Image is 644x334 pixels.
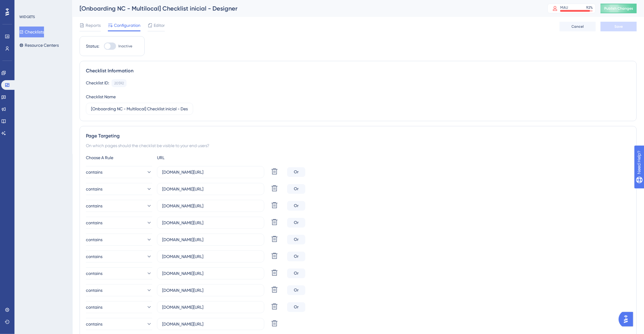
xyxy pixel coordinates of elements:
[287,252,305,261] div: Or
[560,5,568,10] div: MAU
[86,79,109,87] div: Checklist ID:
[86,234,152,246] button: contains
[86,183,152,195] button: contains
[287,285,305,295] div: Or
[86,236,102,243] span: contains
[80,4,532,13] div: [Onboarding NC - Multilocal] Checklist inicial - Designer
[86,267,152,279] button: contains
[86,320,102,328] span: contains
[86,166,152,178] button: contains
[114,22,140,29] span: Configuration
[14,2,38,9] span: Need Help?
[162,253,259,260] input: yourwebsite.com/path
[162,236,259,243] input: yourwebsite.com/path
[86,270,102,277] span: contains
[601,4,637,13] button: Publish Changes
[601,22,637,31] button: Save
[91,106,188,112] input: Type your Checklist name
[86,253,102,260] span: contains
[86,219,102,226] span: contains
[86,93,116,100] div: Checklist Name
[162,186,259,192] input: yourwebsite.com/path
[86,43,99,50] div: Status:
[86,287,102,294] span: contains
[162,219,259,226] input: yourwebsite.com/path
[86,284,152,296] button: contains
[86,200,152,212] button: contains
[162,169,259,175] input: yourwebsite.com/path
[86,304,102,311] span: contains
[619,310,637,328] iframe: UserGuiding AI Assistant Launcher
[86,142,630,149] div: On which pages should the checklist be visible to your end users?
[560,22,596,31] button: Cancel
[287,302,305,312] div: Or
[86,169,102,176] span: contains
[86,154,152,161] div: Choose A Rule
[287,201,305,211] div: Or
[86,185,102,193] span: contains
[86,318,152,330] button: contains
[614,24,623,29] span: Save
[162,287,259,294] input: yourwebsite.com/path
[19,14,35,19] div: WIDGETS
[604,6,633,11] span: Publish Changes
[86,301,152,313] button: contains
[114,81,124,86] div: 20592
[86,217,152,229] button: contains
[118,44,132,49] span: Inactive
[162,203,259,209] input: yourwebsite.com/path
[19,27,44,37] button: Checklists
[586,5,593,10] div: 92 %
[157,154,223,161] div: URL
[287,218,305,228] div: Or
[287,184,305,194] div: Or
[162,304,259,310] input: yourwebsite.com/path
[86,202,102,210] span: contains
[86,22,101,29] span: Reports
[19,40,59,51] button: Resource Centers
[162,321,259,327] input: yourwebsite.com/path
[287,167,305,177] div: Or
[86,132,630,140] div: Page Targeting
[287,235,305,244] div: Or
[572,24,584,29] span: Cancel
[154,22,165,29] span: Editor
[86,67,630,74] div: Checklist Information
[287,269,305,278] div: Or
[162,270,259,277] input: yourwebsite.com/path
[86,250,152,263] button: contains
